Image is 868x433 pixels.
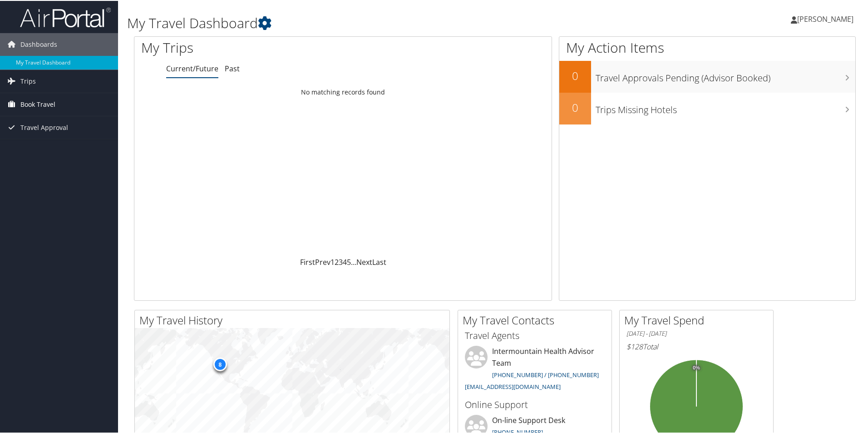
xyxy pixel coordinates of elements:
[596,66,855,84] h3: Travel Approvals Pending (Advisor Booked)
[559,92,855,124] a: 0Trips Missing Hotels
[559,99,591,114] h2: 0
[460,345,609,393] li: Intermountain Health Advisor Team
[141,37,371,56] h1: My Trips
[797,13,853,23] span: [PERSON_NAME]
[335,256,339,266] a: 2
[626,328,766,337] h6: [DATE] - [DATE]
[559,37,855,56] h1: My Action Items
[465,328,605,341] h3: Travel Agents
[20,6,111,27] img: airportal-logo.png
[347,256,351,266] a: 5
[20,115,68,138] span: Travel Approval
[339,256,343,266] a: 3
[372,256,386,266] a: Last
[492,370,599,378] a: [PHONE_NUMBER] / [PHONE_NUMBER]
[300,256,315,266] a: First
[315,256,330,266] a: Prev
[127,13,617,32] h1: My Travel Dashboard
[626,341,643,351] span: $128
[465,382,561,390] a: [EMAIL_ADDRESS][DOMAIN_NAME]
[624,312,773,327] h2: My Travel Spend
[330,256,335,266] a: 1
[139,312,449,327] h2: My Travel History
[356,256,372,266] a: Next
[559,67,591,83] h2: 0
[134,83,552,100] td: No matching records found
[559,60,855,92] a: 0Travel Approvals Pending (Advisor Booked)
[465,398,605,410] h3: Online Support
[463,312,612,327] h2: My Travel Contacts
[626,341,766,351] h6: Total
[693,364,700,370] tspan: 0%
[791,5,863,32] a: [PERSON_NAME]
[596,98,855,115] h3: Trips Missing Hotels
[213,357,227,370] div: 8
[20,69,36,92] span: Trips
[20,92,55,115] span: Book Travel
[225,63,240,73] a: Past
[166,63,218,73] a: Current/Future
[351,256,356,266] span: …
[343,256,347,266] a: 4
[20,32,57,55] span: Dashboards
